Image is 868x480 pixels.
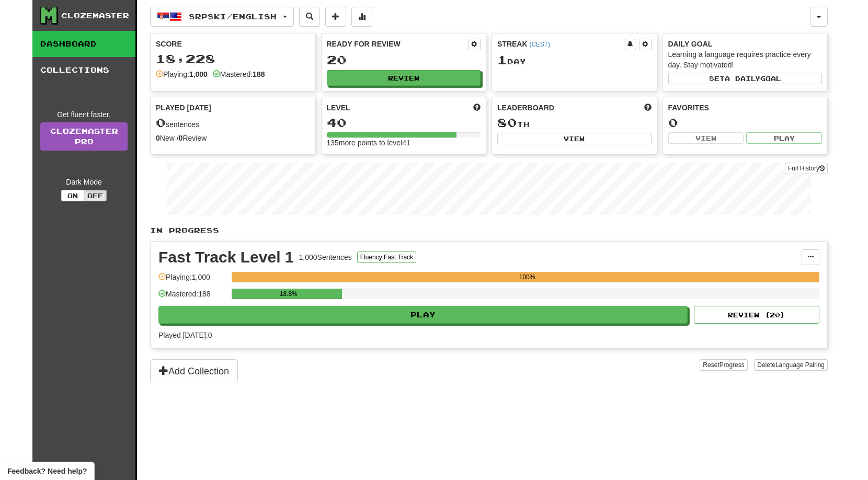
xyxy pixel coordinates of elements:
div: Fast Track Level 1 [158,249,294,265]
div: Day [497,53,652,67]
button: Play [746,132,822,144]
div: Playing: [156,69,208,79]
button: More stats [351,7,372,27]
button: Fluency Fast Track [357,252,416,263]
button: Off [84,190,107,201]
button: Search sentences [299,7,320,27]
span: This week in points, UTC [644,102,652,113]
div: 0 [668,116,823,129]
button: Seta dailygoal [668,73,823,84]
span: Progress [719,361,745,369]
div: New / Review [156,133,310,143]
a: Collections [32,57,135,83]
div: sentences [156,116,310,130]
div: Dark Mode [40,177,128,187]
button: On [61,190,84,201]
span: Played [DATE] [156,102,211,113]
div: 100% [235,272,819,282]
div: 40 [327,116,481,129]
span: 1 [497,52,507,67]
span: Srpski / English [189,12,277,21]
p: In Progress [150,225,828,236]
button: ResetProgress [700,359,747,371]
button: Full History [785,163,828,174]
span: 80 [497,115,517,130]
button: Play [158,306,688,324]
div: Ready for Review [327,39,469,49]
div: Mastered: 188 [158,289,226,306]
strong: 1,000 [189,70,208,78]
button: Add Collection [150,359,238,383]
div: Mastered: [213,69,265,79]
span: Played [DATE]: 0 [158,331,212,339]
strong: 0 [156,134,160,142]
span: Score more points to level up [473,102,481,113]
a: Dashboard [32,31,135,57]
div: Learning a language requires practice every day. Stay motivated! [668,49,823,70]
button: Review [327,70,481,86]
span: Open feedback widget [7,466,87,476]
a: (CEST) [529,41,550,48]
div: Score [156,39,310,49]
div: 18,228 [156,52,310,65]
div: 18.8% [235,289,342,299]
strong: 188 [253,70,265,78]
div: Favorites [668,102,823,113]
strong: 0 [179,134,183,142]
button: Add sentence to collection [325,7,346,27]
a: ClozemasterPro [40,122,128,151]
div: 135 more points to level 41 [327,138,481,148]
div: Streak [497,39,624,49]
span: a daily [725,75,760,82]
div: th [497,116,652,130]
button: View [497,133,652,144]
div: Daily Goal [668,39,823,49]
button: Review (20) [694,306,819,324]
div: Playing: 1,000 [158,272,226,289]
div: Clozemaster [61,10,129,21]
div: Get fluent faster. [40,109,128,120]
div: 20 [327,53,481,66]
button: View [668,132,744,144]
span: 0 [156,115,166,130]
button: DeleteLanguage Pairing [754,359,828,371]
div: 1,000 Sentences [299,252,352,262]
button: Srpski/English [150,7,294,27]
span: Level [327,102,350,113]
span: Leaderboard [497,102,554,113]
span: Language Pairing [775,361,825,369]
